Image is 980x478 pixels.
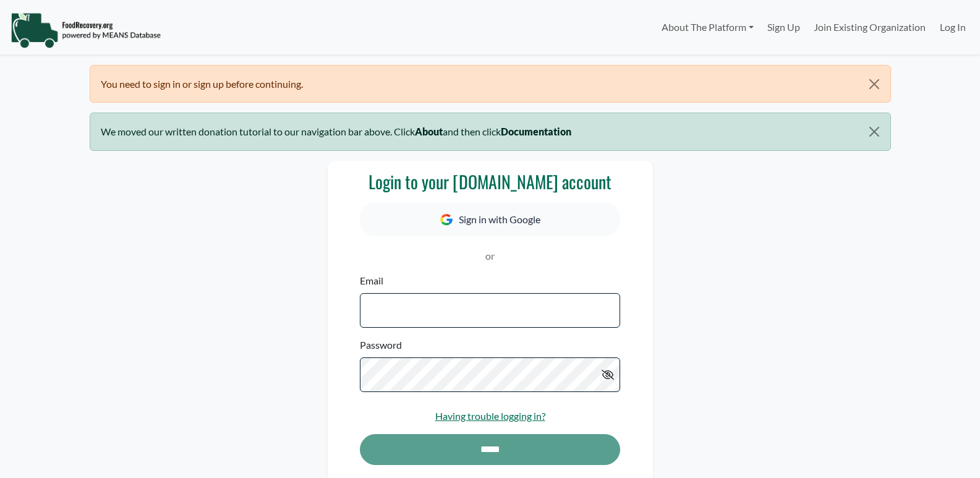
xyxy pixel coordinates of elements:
[90,65,891,103] div: You need to sign in or sign up before continuing.
[360,338,402,352] label: Password
[11,12,161,49] img: NavigationLogo_FoodRecovery-91c16205cd0af1ed486a0f1a7774a6544ea792ac00100771e7dd3ec7c0e58e41.png
[858,66,890,103] button: Close
[654,15,760,40] a: About The Platform
[858,113,890,150] button: Close
[360,171,620,192] h3: Login to your [DOMAIN_NAME] account
[90,113,891,150] div: We moved our written donation tutorial to our navigation bar above. Click and then click
[360,273,383,288] label: Email
[440,214,453,226] img: Google Icon
[435,410,545,422] a: Having trouble logging in?
[415,126,443,137] b: About
[761,15,807,40] a: Sign Up
[360,203,620,236] button: Sign in with Google
[501,126,571,137] b: Documentation
[807,15,932,40] a: Join Existing Organization
[933,15,973,40] a: Log In
[360,249,620,263] p: or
